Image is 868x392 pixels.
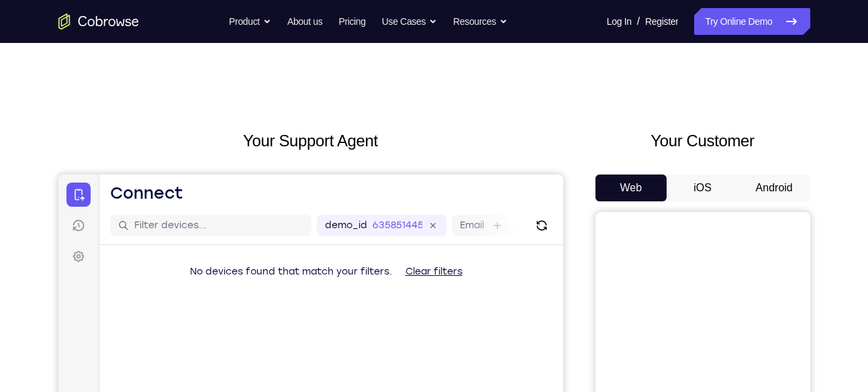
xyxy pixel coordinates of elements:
label: Email [401,44,426,58]
button: Clear filters [336,84,415,111]
a: Sessions [8,39,32,63]
button: Resources [453,8,508,35]
a: Pricing [338,8,365,35]
input: Filter devices... [76,44,245,58]
button: Android [738,175,810,201]
button: Use Cases [382,8,437,35]
a: Go to the home page [58,13,139,30]
a: Log In [607,8,632,35]
a: About us [287,8,322,35]
h1: Connect [52,8,125,30]
button: Web [595,175,667,201]
a: Connect [8,8,32,32]
button: iOS [667,175,738,201]
a: Register [645,8,678,35]
span: / [637,13,640,30]
button: Refresh [473,40,494,62]
a: Settings [8,70,32,94]
h2: Your Support Agent [58,129,563,153]
a: Try Online Demo [694,8,810,35]
span: No devices found that match your filters. [132,91,334,103]
label: demo_id [267,44,309,58]
button: Product [229,8,271,35]
h2: Your Customer [595,129,810,153]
